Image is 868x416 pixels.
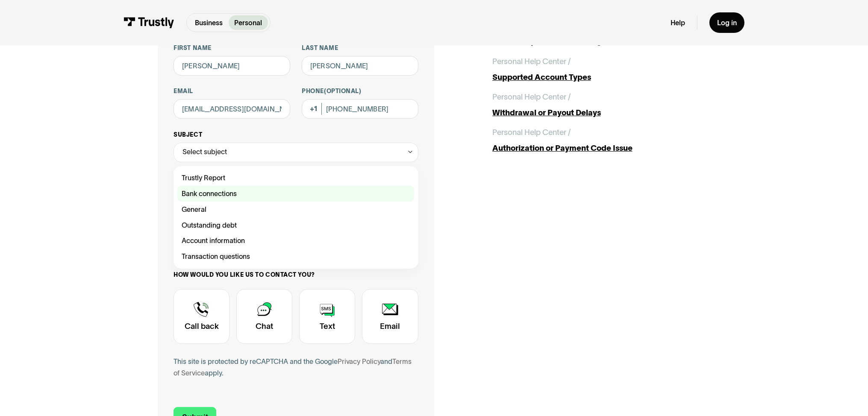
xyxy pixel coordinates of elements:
[182,251,250,263] span: Transaction questions
[234,18,262,28] p: Personal
[492,56,710,83] a: Personal Help Center /Supported Account Types
[182,204,206,216] span: General
[492,142,710,154] div: Authorization or Payment Code Issue
[302,56,418,76] input: Howard
[182,235,245,247] span: Account information
[302,87,418,95] label: Phone
[174,271,418,278] label: How would you like us to contact you?
[492,56,571,67] div: Personal Help Center /
[182,220,237,231] span: Outstanding debt
[302,44,418,52] label: Last name
[229,15,268,29] a: Personal
[174,56,290,76] input: Alex
[174,44,290,52] label: First name
[174,131,418,138] label: Subject
[174,143,418,162] div: Select subject
[124,17,175,28] img: Trustly Logo
[182,172,225,184] span: Trustly Report
[492,91,710,119] a: Personal Help Center /Withdrawal or Payout Delays
[492,126,710,154] a: Personal Help Center /Authorization or Payment Code Issue
[324,88,362,94] span: (Optional)
[174,356,418,379] div: This site is protected by reCAPTCHA and the Google and apply.
[189,15,229,29] a: Business
[492,107,710,119] div: Withdrawal or Payout Delays
[338,357,380,365] a: Privacy Policy
[302,99,418,119] input: (555) 555-5555
[709,12,745,33] a: Log in
[195,18,223,28] p: Business
[492,71,710,83] div: Supported Account Types
[492,91,571,103] div: Personal Help Center /
[671,18,685,27] a: Help
[492,126,571,138] div: Personal Help Center /
[182,146,227,158] div: Select subject
[174,87,290,95] label: Email
[174,99,290,119] input: alex@mail.com
[182,188,237,200] span: Bank connections
[174,162,418,269] nav: Select subject
[717,18,737,27] div: Log in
